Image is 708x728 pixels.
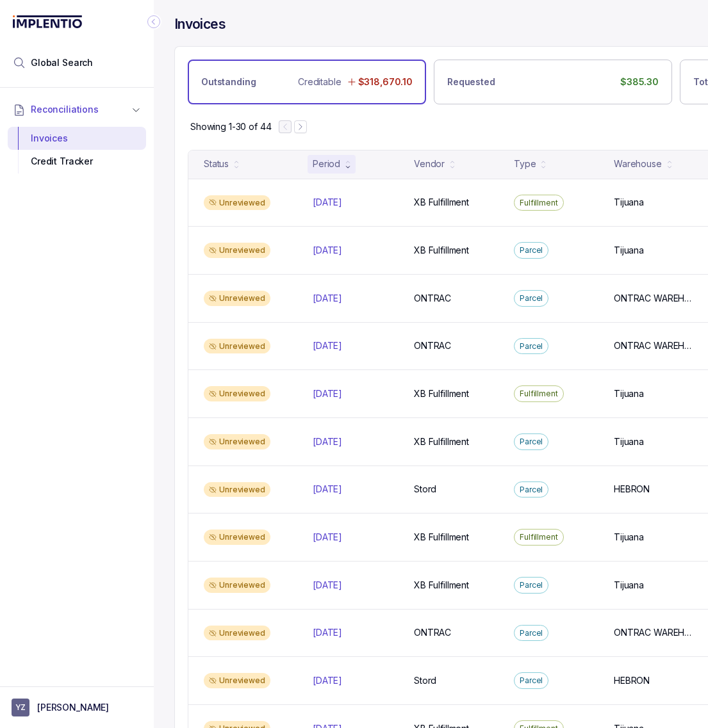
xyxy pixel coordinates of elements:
p: [DATE] [313,387,342,400]
div: Unreviewed [204,386,270,401]
div: Unreviewed [204,482,270,497]
p: [DATE] [313,292,342,305]
span: Reconciliations [31,103,99,116]
p: [DATE] [313,339,342,352]
div: Unreviewed [204,578,270,593]
p: HEBRON [614,483,650,496]
div: Type [514,158,536,170]
p: Tijuana [614,579,644,592]
p: Stord [414,483,436,496]
p: XB Fulfillment [414,579,469,592]
p: Requested [447,76,495,88]
div: Reconciliations [8,124,146,176]
p: Fulfillment [520,197,558,209]
div: Status [204,158,229,170]
div: Unreviewed [204,243,270,258]
div: Unreviewed [204,530,270,545]
div: Unreviewed [204,195,270,211]
p: Tijuana [614,244,644,257]
p: Stord [414,674,436,687]
div: Vendor [414,158,445,170]
p: Parcel [520,340,543,353]
div: Invoices [18,127,136,150]
p: ONTRAC [414,292,451,305]
p: Tijuana [614,435,644,448]
p: XB Fulfillment [414,244,469,257]
p: [DATE] [313,196,342,209]
p: ONTRAC WAREHOUSE [614,292,695,305]
p: Creditable [298,76,342,88]
button: Next Page [294,120,307,133]
p: [DATE] [313,579,342,592]
p: Parcel [520,627,543,640]
p: XB Fulfillment [414,387,469,400]
p: Parcel [520,292,543,305]
p: $318,670.10 [358,76,413,88]
span: User initials [12,699,29,716]
p: ONTRAC [414,339,451,352]
div: Collapse Icon [146,14,161,29]
div: Unreviewed [204,434,270,449]
div: Unreviewed [204,291,270,306]
div: Credit Tracker [18,150,136,173]
div: Period [313,158,340,170]
div: Warehouse [614,158,662,170]
p: $385.30 [620,76,659,88]
p: XB Fulfillment [414,196,469,209]
p: ONTRAC WAREHOUSE [614,626,695,639]
p: [DATE] [313,674,342,687]
p: Fulfillment [520,531,558,544]
p: [DATE] [313,435,342,448]
p: Fulfillment [520,387,558,400]
p: Parcel [520,483,543,496]
p: Tijuana [614,196,644,209]
h4: Invoices [174,15,226,33]
p: Parcel [520,244,543,257]
p: [PERSON_NAME] [37,701,109,714]
p: Tijuana [614,531,644,544]
button: User initials[PERSON_NAME] [12,699,142,716]
span: Global Search [31,56,93,69]
p: Parcel [520,579,543,592]
p: Outstanding [201,76,256,88]
p: ONTRAC [414,626,451,639]
p: [DATE] [313,244,342,257]
div: Unreviewed [204,626,270,641]
p: HEBRON [614,674,650,687]
p: [DATE] [313,531,342,544]
button: Reconciliations [8,95,146,124]
p: Showing 1-30 of 44 [190,120,271,133]
p: XB Fulfillment [414,531,469,544]
p: Tijuana [614,387,644,400]
p: Parcel [520,435,543,448]
p: ONTRAC WAREHOUSE [614,339,695,352]
div: Unreviewed [204,673,270,688]
div: Remaining page entries [190,120,271,133]
p: Parcel [520,674,543,687]
p: [DATE] [313,483,342,496]
div: Unreviewed [204,339,270,354]
p: XB Fulfillment [414,435,469,448]
p: [DATE] [313,626,342,639]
